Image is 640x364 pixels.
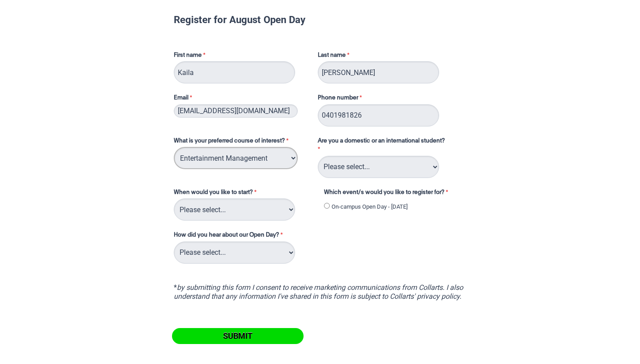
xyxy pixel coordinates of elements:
input: Last name [318,61,439,83]
label: First name [174,51,309,62]
select: What is your preferred course of interest? [174,147,298,169]
input: Submit [172,328,304,344]
select: Are you a domestic or an international student? [318,156,439,178]
h1: Register for August Open Day [174,15,466,24]
label: When would you like to start? [174,188,315,199]
select: When would you like to start? [174,198,295,221]
label: How did you hear about our Open Day? [174,231,285,241]
span: Are you a domestic or an international student? [318,138,445,144]
i: by submitting this form I consent to receive marketing communications from Collarts. I also under... [174,283,463,301]
input: First name [174,61,295,83]
label: On-campus Open Day - [DATE] [332,202,408,211]
label: Which event/s would you like to register for? [324,188,459,199]
label: Email [174,94,309,104]
label: Last name [318,51,352,62]
input: Phone number [318,104,439,127]
select: How did you hear about our Open Day? [174,241,295,264]
input: Email [174,104,298,118]
label: Phone number [318,94,364,104]
label: What is your preferred course of interest? [174,137,309,147]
